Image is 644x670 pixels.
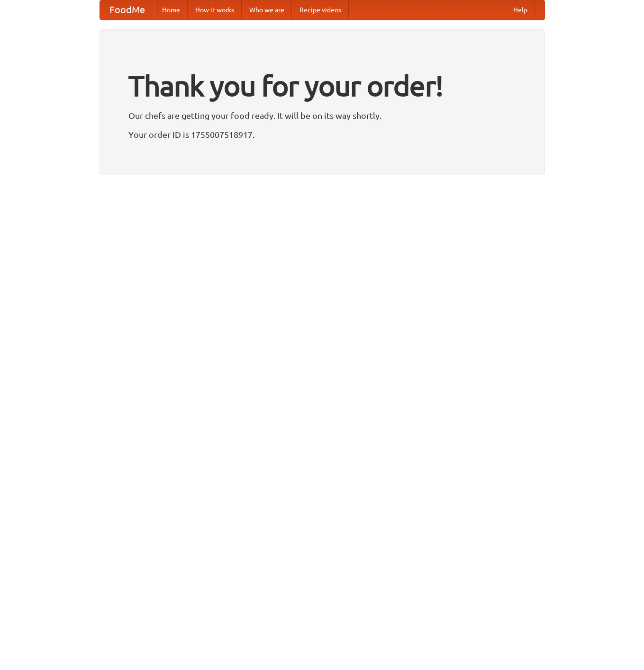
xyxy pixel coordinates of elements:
p: Your order ID is 1755007518917. [128,127,516,142]
a: Recipe videos [292,0,349,19]
a: Home [154,0,188,19]
a: How it works [188,0,242,19]
h1: Thank you for your order! [128,63,516,108]
a: Who we are [242,0,292,19]
a: Help [506,0,535,19]
p: Our chefs are getting your food ready. It will be on its way shortly. [128,108,516,123]
a: FoodMe [100,0,154,19]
